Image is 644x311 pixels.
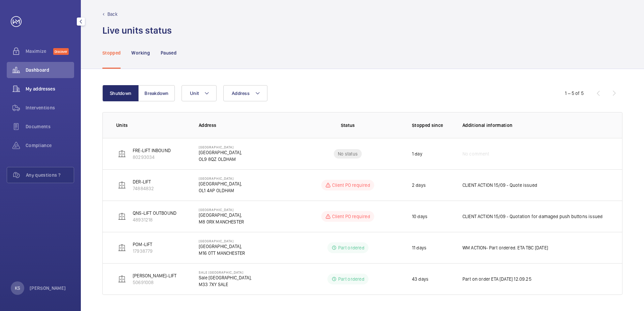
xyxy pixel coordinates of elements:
p: [GEOGRAPHIC_DATA], [199,243,245,250]
p: M16 0TT MANCHESTER [199,250,245,256]
p: 11 days [412,244,426,251]
p: 48931218 [133,216,176,223]
span: Unit [190,91,199,96]
p: Part on order ETA [DATE] 12.09.25 [462,276,532,282]
span: Address [232,91,250,96]
span: Maximize [26,48,53,55]
p: 2 days [412,182,426,188]
p: 50691008 [133,279,176,286]
p: [PERSON_NAME]-LIFT [133,272,176,279]
p: Status [299,122,396,129]
span: Documents [26,123,74,130]
p: Sale [GEOGRAPHIC_DATA], [199,274,252,281]
p: Additional information [462,122,609,129]
p: POM-LIFT [133,241,153,248]
p: CLIENT ACTION 15/09 - Quotation for damaged push buttons issued [462,213,603,220]
p: FRE-LIFT INBOUND [133,147,171,154]
span: Any questions ? [26,172,74,178]
p: [GEOGRAPHIC_DATA] [199,239,245,243]
p: WM ACTION- Part ordered. ETA TBC [DATE] [462,244,548,251]
p: [GEOGRAPHIC_DATA] [199,208,244,212]
p: Sale [GEOGRAPHIC_DATA] [199,270,252,274]
p: Working [131,49,150,56]
span: Dashboard [26,67,74,73]
button: Unit [182,85,217,101]
button: Address [223,85,267,101]
h1: Live units status [102,24,172,37]
span: Compliance [26,142,74,149]
img: elevator.svg [118,212,126,220]
p: Stopped since [412,122,452,129]
p: [GEOGRAPHIC_DATA], [199,149,242,156]
p: QNS-LIFT OUTBOUND [133,210,176,216]
p: [GEOGRAPHIC_DATA] [199,176,242,180]
p: [GEOGRAPHIC_DATA], [199,212,244,218]
p: 43 days [412,276,428,282]
p: Back [107,11,118,18]
p: [GEOGRAPHIC_DATA] [199,145,242,149]
img: elevator.svg [118,244,126,252]
p: 74884832 [133,185,154,192]
div: 1 – 5 of 5 [565,90,584,97]
p: No status [338,150,358,157]
p: Client PO required [332,213,370,220]
p: OL9 8QZ OLDHAM [199,156,242,163]
p: M33 7XY SALE [199,281,252,288]
span: No comment [462,150,489,157]
p: 17938779 [133,248,153,254]
img: elevator.svg [118,181,126,189]
span: Discover [53,48,69,55]
p: 80293034 [133,154,171,161]
p: Units [116,122,188,129]
span: Interventions [26,104,74,111]
p: OL1 4AP OLDHAM [199,187,242,194]
p: Address [199,122,294,129]
p: CLIENT ACTION 15/09 - Quote issued [462,182,537,188]
p: M8 0RX MANCHESTER [199,218,244,225]
p: [PERSON_NAME] [30,285,66,291]
span: My addresses [26,85,74,92]
p: Client PO required [332,182,370,188]
p: [GEOGRAPHIC_DATA], [199,180,242,187]
p: Stopped [102,49,121,56]
p: DER-LIFT [133,178,154,185]
img: elevator.svg [118,275,126,283]
p: 10 days [412,213,427,220]
img: elevator.svg [118,150,126,158]
p: 1 day [412,150,422,157]
p: Paused [161,49,176,56]
button: Shutdown [102,85,139,101]
p: Part ordered [338,244,364,251]
p: KS [15,285,20,291]
p: Part ordered [338,276,364,282]
button: Breakdown [138,85,175,101]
